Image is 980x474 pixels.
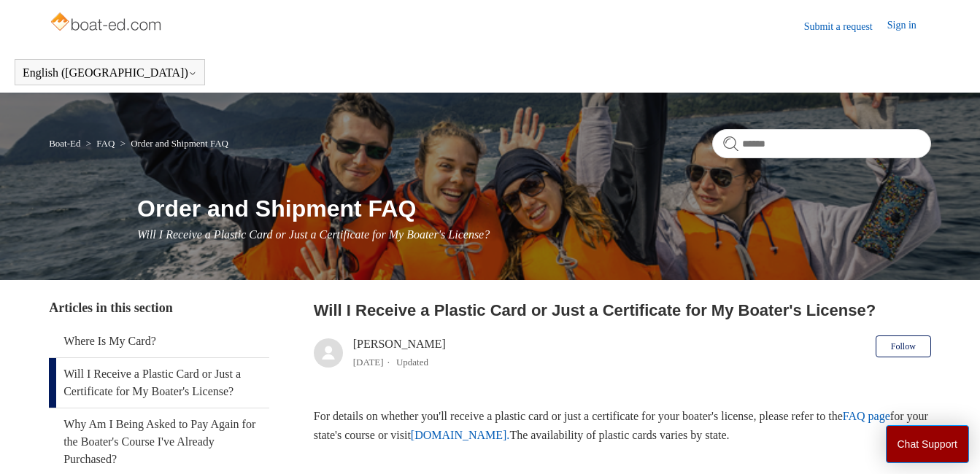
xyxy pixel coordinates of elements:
p: For details on whether you'll receive a plastic card or just a certificate for your boater's lice... [314,407,931,444]
a: Boat-Ed [49,138,80,149]
a: FAQ page [843,410,890,422]
li: Order and Shipment FAQ [117,138,228,149]
div: [PERSON_NAME] [353,335,446,370]
button: Chat Support [886,425,970,463]
a: Will I Receive a Plastic Card or Just a Certificate for My Boater's License? [49,358,269,408]
li: FAQ [83,138,117,149]
a: Sign in [887,18,931,35]
a: Submit a request [804,19,887,34]
input: Search [712,129,931,158]
span: Will I Receive a Plastic Card or Just a Certificate for My Boater's License? [137,228,490,241]
a: Order and Shipment FAQ [131,138,228,149]
button: Follow Article [876,335,931,357]
button: English ([GEOGRAPHIC_DATA]) [23,66,197,79]
h2: Will I Receive a Plastic Card or Just a Certificate for My Boater's License? [314,298,931,322]
img: Boat-Ed Help Center home page [49,9,165,38]
a: [DOMAIN_NAME]. [411,429,510,441]
span: Articles in this section [49,300,172,315]
a: Where Is My Card? [49,325,269,357]
time: 04/08/2025, 12:43 [353,357,384,368]
li: Boat-Ed [49,138,83,149]
a: FAQ [96,138,115,149]
li: Updated [396,357,428,368]
h1: Order and Shipment FAQ [137,191,931,226]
